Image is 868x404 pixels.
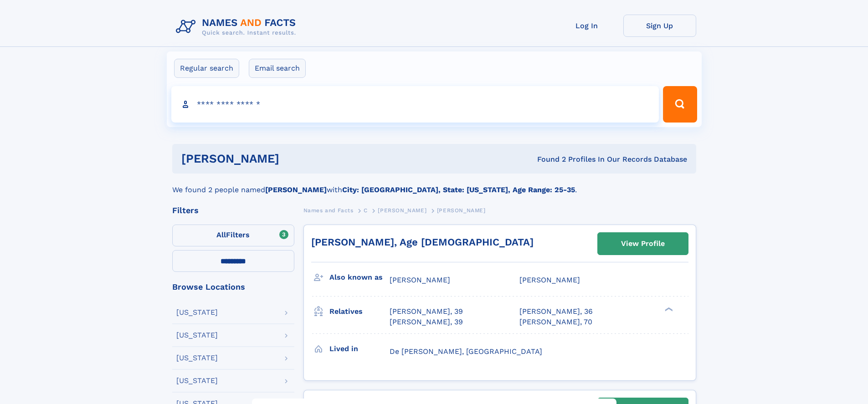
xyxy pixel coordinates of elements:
[311,236,534,248] a: [PERSON_NAME], Age [DEMOGRAPHIC_DATA]
[663,307,673,312] div: ❯
[216,230,226,239] span: All
[172,174,696,195] div: We found 2 people named with .
[364,205,368,216] a: C
[171,86,659,123] input: search input
[174,59,239,78] label: Regular search
[249,59,306,78] label: Email search
[176,377,218,384] div: [US_STATE]
[390,276,450,284] span: [PERSON_NAME]
[519,276,580,284] span: [PERSON_NAME]
[303,205,354,216] a: Names and Facts
[390,307,463,317] a: [PERSON_NAME], 39
[329,270,390,285] h3: Also known as
[519,307,593,317] a: [PERSON_NAME], 36
[176,332,218,339] div: [US_STATE]
[378,207,426,214] span: [PERSON_NAME]
[172,206,294,215] div: Filters
[390,317,463,327] a: [PERSON_NAME], 39
[172,15,303,39] img: Logo Names and Facts
[329,341,390,357] h3: Lived in
[378,205,426,216] a: [PERSON_NAME]
[390,347,542,356] span: De [PERSON_NAME], [GEOGRAPHIC_DATA]
[437,207,486,214] span: [PERSON_NAME]
[342,185,575,194] b: City: [GEOGRAPHIC_DATA], State: [US_STATE], Age Range: 25-35
[172,225,294,246] label: Filters
[621,233,665,254] div: View Profile
[265,185,327,194] b: [PERSON_NAME]
[519,317,592,327] a: [PERSON_NAME], 70
[550,15,623,37] a: Log In
[172,283,294,291] div: Browse Locations
[176,354,218,362] div: [US_STATE]
[623,15,696,37] a: Sign Up
[329,304,390,319] h3: Relatives
[663,86,697,123] button: Search Button
[598,233,688,255] a: View Profile
[176,309,218,316] div: [US_STATE]
[364,207,368,214] span: C
[181,153,408,164] h1: [PERSON_NAME]
[408,154,687,164] div: Found 2 Profiles In Our Records Database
